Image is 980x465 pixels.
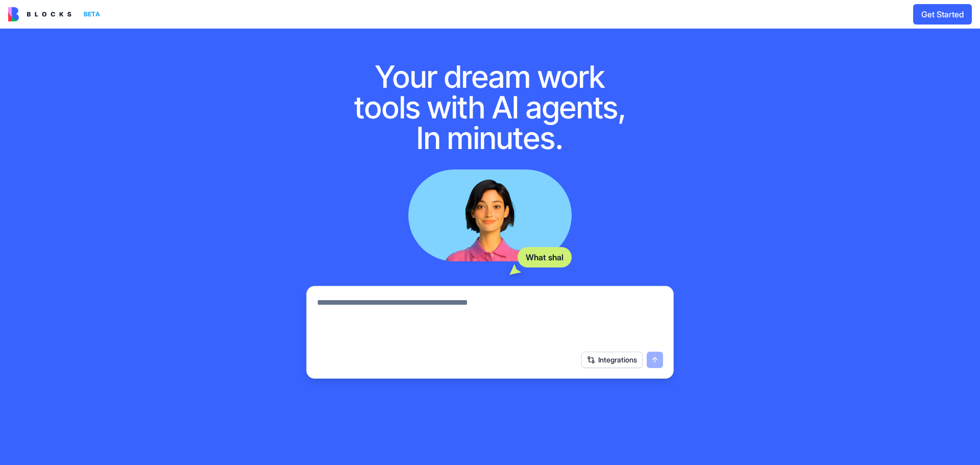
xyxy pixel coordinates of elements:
[343,61,637,153] h1: Your dream work tools with AI agents, In minutes.
[913,4,972,25] button: Get Started
[581,352,643,368] button: Integrations
[8,7,71,21] img: logo
[518,247,572,267] div: What shal
[8,7,104,21] a: BETA
[80,7,104,21] div: BETA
